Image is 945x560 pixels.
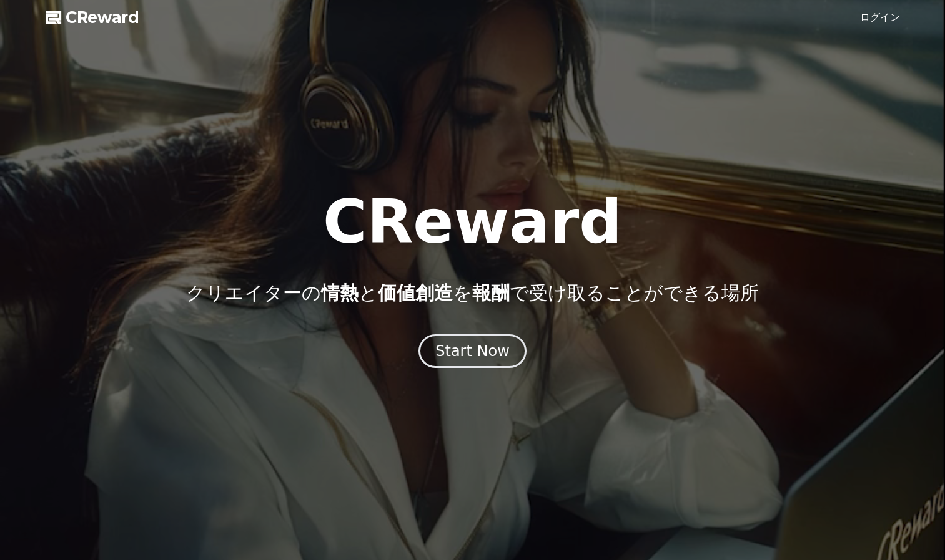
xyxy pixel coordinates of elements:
button: Start Now [418,334,527,368]
span: 報酬 [472,282,510,304]
div: Start Now [435,341,510,361]
h1: CReward [323,192,622,252]
span: 価値創造 [378,282,453,304]
a: Start Now [418,347,527,359]
p: クリエイターの と を で受け取ることができる場所 [186,282,759,304]
a: ログイン [860,10,900,25]
a: CReward [46,7,139,27]
span: 情熱 [321,282,359,304]
span: CReward [66,7,139,27]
